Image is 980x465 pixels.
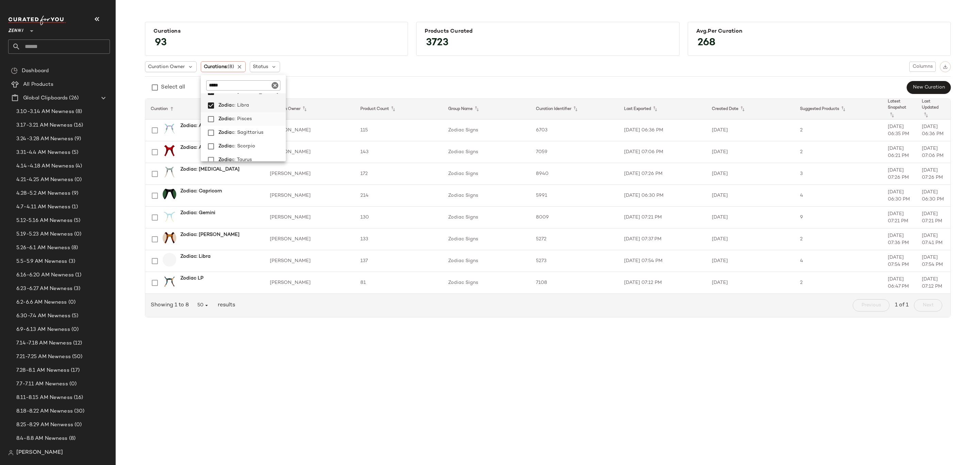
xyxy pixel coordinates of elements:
[795,272,882,294] td: 2
[16,449,63,457] span: [PERSON_NAME]
[443,99,530,119] th: Group Name
[916,250,950,272] td: [DATE] 07:54 PM
[443,207,530,228] td: Zodiac Signs
[16,421,73,429] span: 8.25-8.29 AM Nenwess
[795,119,882,141] td: 2
[161,83,185,92] div: Select all
[16,394,72,402] span: 8.11-8.15 AM Newness
[70,149,78,157] span: (5)
[253,63,268,70] span: Status
[72,285,80,293] span: (3)
[16,176,73,184] span: 4.21-4.25 AM Newness
[907,81,951,94] button: New Curation
[68,435,76,443] span: (8)
[795,207,882,228] td: 9
[151,301,192,309] span: Showing 1 to 8
[696,28,942,35] div: Avg.per Curation
[180,253,211,260] b: Zodiac: Libra
[180,209,215,217] b: Zodiac: Gemini
[419,31,455,55] span: 3723
[218,112,232,126] span: Zodia
[895,301,909,309] span: 1 of 1
[530,228,618,250] td: 5272
[70,326,79,334] span: (0)
[530,272,618,294] td: 7108
[163,231,176,245] img: 1167045-sunglasses-front-view.jpg
[706,119,794,141] td: [DATE]
[16,258,67,266] span: 5.5-5.9 AM Newness
[73,176,82,184] span: (0)
[619,250,706,272] td: [DATE] 07:54 PM
[16,285,72,293] span: 6.23-6.27 AM Newness
[443,250,530,272] td: Zodiac Signs
[72,217,80,225] span: (5)
[148,63,185,70] span: Curation Owner
[706,207,794,228] td: [DATE]
[795,99,882,119] th: Suggested Products
[74,271,81,279] span: (1)
[16,149,70,157] span: 3.31-4.4 AM Newness
[706,228,794,250] td: [DATE]
[913,85,945,90] span: New Curation
[706,272,794,294] td: [DATE]
[218,153,232,167] span: Zodia
[72,339,82,347] span: (12)
[443,272,530,294] td: Zodiac Signs
[16,367,69,374] span: 7.28-8.1 AM Newness
[882,228,916,250] td: [DATE] 07:36 PM
[882,272,916,294] td: [DATE] 06:47 PM
[882,99,916,119] th: Latest Snapshot
[180,231,240,238] b: Zodiac: [PERSON_NAME]
[215,301,235,309] span: results
[882,141,916,163] td: [DATE] 06:21 PM
[530,250,618,272] td: 5273
[916,119,950,141] td: [DATE] 06:36 PM
[795,228,882,250] td: 2
[264,272,355,294] td: [PERSON_NAME]
[706,99,794,119] th: Created Date
[795,163,882,185] td: 3
[795,141,882,163] td: 2
[218,99,232,112] span: Zodia
[16,312,70,320] span: 6.30-7.4 AM Newness
[355,163,443,185] td: 172
[232,153,252,167] span: c: Taurus
[619,228,706,250] td: [DATE] 07:37 PM
[882,163,916,185] td: [DATE] 07:26 PM
[218,126,232,140] span: Zodia
[74,162,82,170] span: (4)
[180,275,203,282] b: Zodiac LP
[232,126,263,140] span: c: Sagittarius
[706,250,794,272] td: [DATE]
[882,119,916,141] td: [DATE] 06:35 PM
[163,122,176,136] img: 3226817-eyeglasses-front-view.jpg
[355,185,443,207] td: 214
[355,272,443,294] td: 81
[16,271,74,279] span: 6.16-6.20 AM Newness
[530,99,618,119] th: Curation Identifier
[619,185,706,207] td: [DATE] 06:30 PM
[443,141,530,163] td: Zodiac Signs
[163,209,176,223] img: 2038616-eyeglasses-front-view.jpg
[16,339,72,347] span: 7.14-7.18 AM Newness
[355,99,443,119] th: Product Count
[916,163,950,185] td: [DATE] 07:26 PM
[795,250,882,272] td: 4
[180,188,222,195] b: Zodiac: Capricorn
[16,122,72,129] span: 3.17-3.21 AM Newness
[23,94,68,102] span: Global Clipboards
[232,140,255,153] span: c: Scorpio
[264,99,355,119] th: Curation Owner
[619,272,706,294] td: [DATE] 07:12 PM
[530,207,618,228] td: 8009
[882,185,916,207] td: [DATE] 06:30 PM
[530,141,618,163] td: 7059
[443,228,530,250] td: Zodiac Signs
[16,353,71,361] span: 7.21-7.25 AM Newness
[706,185,794,207] td: [DATE]
[16,217,72,225] span: 5.12-5.16 AM Newness
[530,119,618,141] td: 6703
[795,185,882,207] td: 4
[197,302,210,308] span: 50
[11,67,18,74] img: svg%3e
